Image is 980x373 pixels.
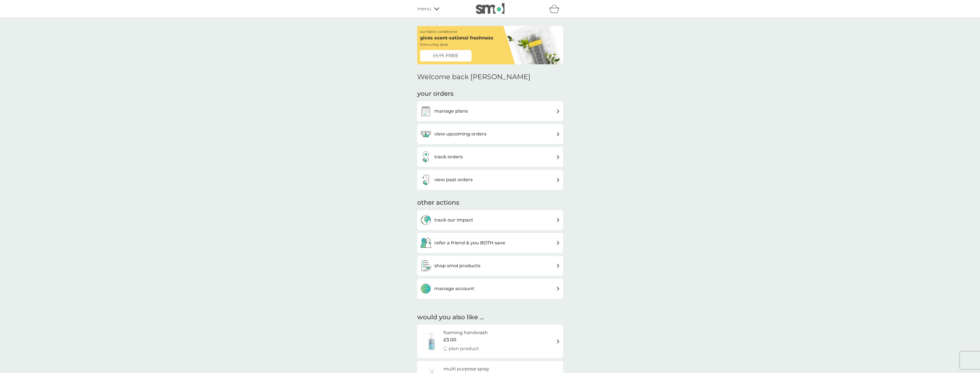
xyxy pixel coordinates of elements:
[444,365,489,373] h6: multi purpose spray
[420,331,444,351] img: foaming handwash
[476,3,504,14] img: smol
[433,52,444,59] span: £5.75
[556,241,560,245] img: arrow right
[556,339,560,344] img: arrow right
[417,5,431,13] span: menu
[556,109,560,113] img: arrow right
[434,262,480,270] h3: shop smol products
[417,73,530,81] h2: Welcome back [PERSON_NAME]
[417,89,454,98] h3: your orders
[549,3,563,15] div: basket
[556,178,560,182] img: arrow right
[434,153,463,161] h3: track orders
[449,345,479,352] p: plan product
[434,107,468,115] h3: manage plans
[434,176,473,183] h3: view past orders
[417,198,459,207] h3: other actions
[420,34,493,42] p: gives scent-sational freshness
[434,285,474,292] h3: manage account
[434,130,486,138] h3: view upcoming orders
[556,264,560,268] img: arrow right
[434,216,473,224] h3: track our impact
[556,155,560,159] img: arrow right
[556,286,560,291] img: arrow right
[444,329,488,336] h6: foaming handwash
[556,218,560,222] img: arrow right
[434,239,505,247] h3: refer a friend & you BOTH save
[446,52,458,59] span: FREE
[420,29,458,34] p: our fabric conditioner
[420,42,448,47] p: from a tiny dose
[556,132,560,136] img: arrow right
[417,313,563,322] h2: would you also like ...
[444,336,456,344] span: £3.00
